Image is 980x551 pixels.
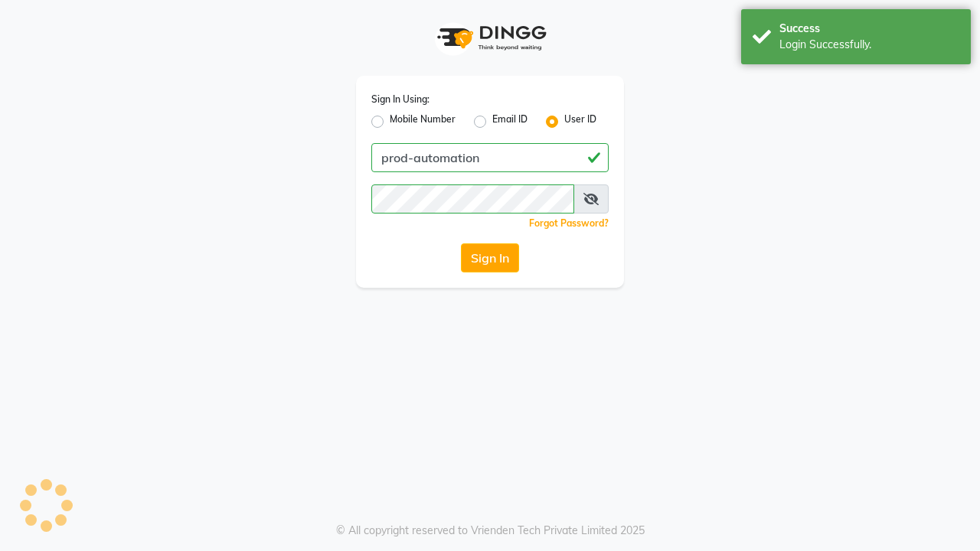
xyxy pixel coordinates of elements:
[529,217,609,229] a: Forgot Password?
[371,184,574,214] input: Username
[371,93,430,106] label: Sign In Using:
[371,143,609,172] input: Username
[564,112,596,131] label: User ID
[429,15,551,60] img: logo1.svg
[461,243,519,272] button: Sign In
[390,112,456,131] label: Mobile Number
[492,112,528,131] label: Email ID
[779,21,959,37] div: Success
[779,37,959,53] div: Login Successfully.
